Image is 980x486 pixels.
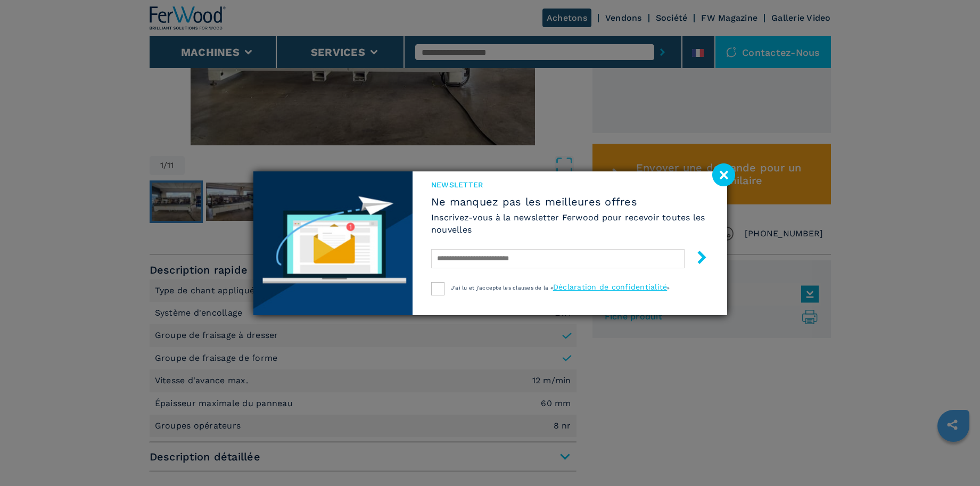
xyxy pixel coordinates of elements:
button: submit-button [685,246,709,271]
span: J'ai lu et j'accepte les clauses de la « [451,285,553,291]
span: Newsletter [431,179,709,190]
h6: Inscrivez-vous à la newsletter Ferwood pour recevoir toutes les nouvelles [431,211,709,236]
span: » [667,285,670,291]
span: Ne manquez pas les meilleures offres [431,195,709,208]
img: Newsletter image [253,171,413,315]
a: Déclaration de confidentialité [553,283,668,291]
